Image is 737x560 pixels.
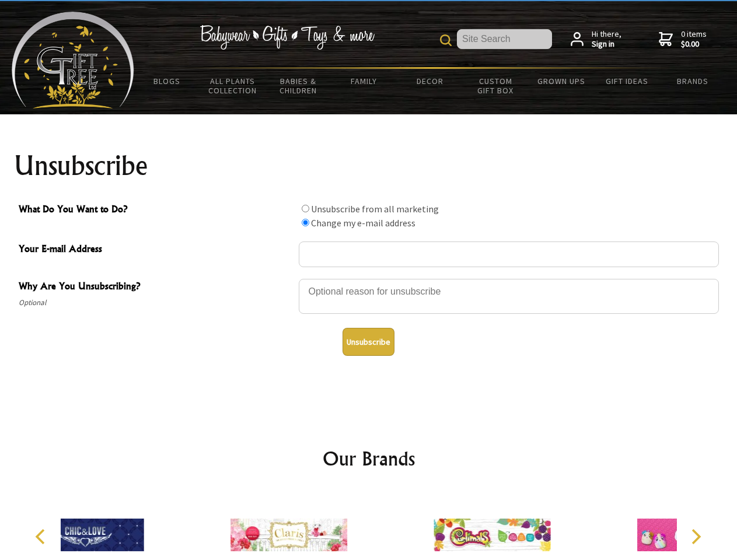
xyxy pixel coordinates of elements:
[12,12,134,108] img: Babyware - Gifts - Toys and more...
[311,217,415,229] label: Change my e-mail address
[14,152,724,180] h1: Unsubscribe
[134,69,200,93] a: BLOGS
[440,34,452,46] img: product search
[343,328,394,356] button: Unsubscribe
[19,296,293,310] span: Optional
[266,69,331,103] a: Babies & Children
[681,29,707,50] span: 0 items
[594,69,660,93] a: Gift Ideas
[200,25,375,50] img: Babywear - Gifts - Toys & more
[200,69,266,103] a: All Plants Collection
[528,69,594,93] a: Grown Ups
[302,205,309,212] input: What Do You Want to Do?
[29,524,55,549] button: Previous
[23,444,714,473] h2: Our Brands
[571,29,621,50] a: Hi there,Sign in
[660,69,726,93] a: Brands
[19,242,293,258] span: Your E-mail Address
[457,29,552,49] input: Site Search
[19,279,293,296] span: Why Are You Unsubscribing?
[397,69,463,93] a: Decor
[331,69,397,93] a: Family
[681,39,707,50] strong: $0.00
[302,219,309,226] input: What Do You Want to Do?
[299,279,719,314] textarea: Why Are You Unsubscribing?
[659,29,707,50] a: 0 items$0.00
[463,69,529,103] a: Custom Gift Box
[311,203,439,215] label: Unsubscribe from all marketing
[592,29,621,50] span: Hi there,
[592,39,621,50] strong: Sign in
[299,242,719,267] input: Your E-mail Address
[683,524,708,549] button: Next
[19,202,293,219] span: What Do You Want to Do?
